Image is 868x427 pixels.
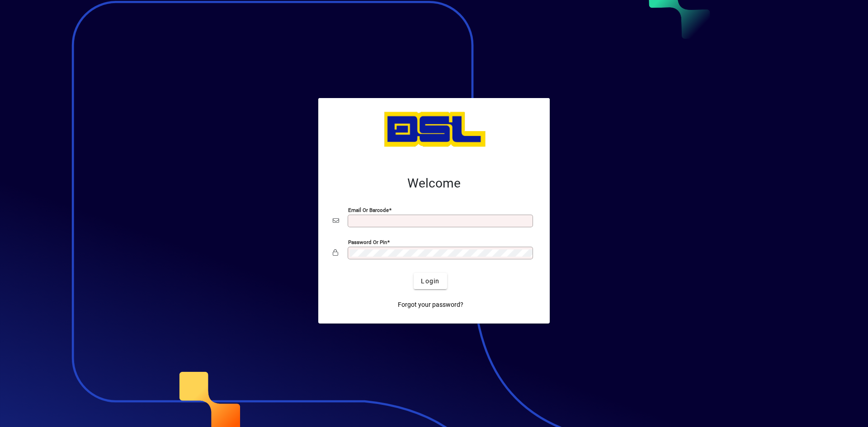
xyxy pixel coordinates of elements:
[414,273,447,289] button: Login
[348,207,389,213] mat-label: Email or Barcode
[421,277,439,286] span: Login
[398,300,463,310] span: Forgot your password?
[333,176,535,191] h2: Welcome
[348,239,387,245] mat-label: Password or Pin
[394,296,467,313] a: Forgot your password?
